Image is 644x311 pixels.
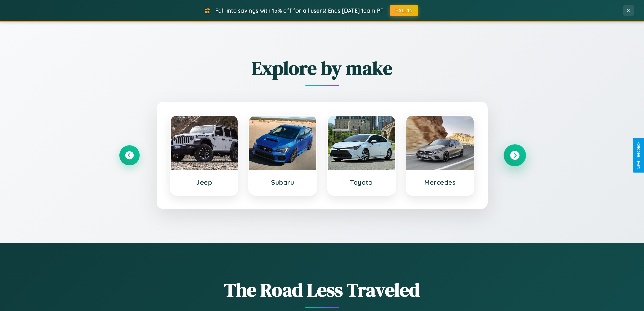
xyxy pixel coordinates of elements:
[413,178,467,186] h3: Mercedes
[177,178,231,186] h3: Jeep
[119,277,525,303] h1: The Road Less Traveled
[636,142,641,169] div: Give Feedback
[119,55,525,81] h2: Explore by make
[390,5,418,16] button: FALL15
[335,178,388,186] h3: Toyota
[256,178,310,186] h3: Subaru
[215,7,385,14] span: Fall into savings with 15% off for all users! Ends [DATE] 10am PT.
